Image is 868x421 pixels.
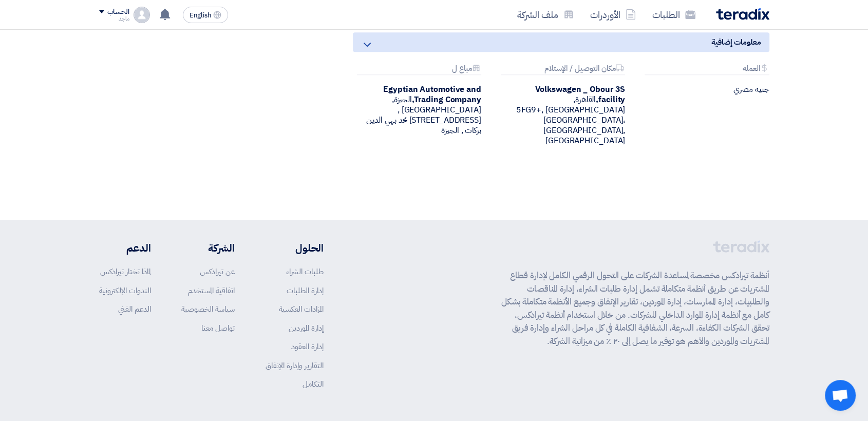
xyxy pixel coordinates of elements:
[99,285,151,296] a: الندوات الإلكترونية
[287,285,324,296] a: إدارة الطلبات
[291,341,324,352] a: إدارة العقود
[582,3,644,27] a: الأوردرات
[183,7,228,23] button: English
[118,303,151,315] a: الدعم الفني
[501,64,625,75] div: مكان التوصيل / الإستلام
[99,240,151,256] li: الدعم
[100,266,151,277] a: لماذا تختار تيرادكس
[181,303,235,315] a: سياسة الخصوصية
[134,7,150,23] img: profile_test.png
[289,322,324,334] a: إدارة الموردين
[107,8,129,16] div: الحساب
[535,83,625,106] b: Volkswagen _ Obour 3S facility,
[825,380,856,411] div: Open chat
[303,378,324,390] a: التكامل
[509,3,582,27] a: ملف الشركة
[99,16,129,22] div: ماجد
[497,84,625,146] div: القاهرة, [GEOGRAPHIC_DATA] ,5FG9+[GEOGRAPHIC_DATA]، [GEOGRAPHIC_DATA], [GEOGRAPHIC_DATA]
[266,360,324,371] a: التقارير وإدارة الإنفاق
[181,240,235,256] li: الشركة
[711,36,761,48] span: معلومات إضافية
[501,269,769,348] p: أنظمة تيرادكس مخصصة لمساعدة الشركات على التحول الرقمي الكامل لإدارة قطاع المشتريات عن طريق أنظمة ...
[644,3,704,27] a: الطلبات
[286,266,324,277] a: طلبات الشراء
[645,64,769,75] div: العمله
[201,322,235,334] a: تواصل معنا
[190,12,211,19] span: English
[188,285,235,296] a: اتفاقية المستخدم
[640,84,769,94] div: جنيه مصري
[266,240,324,256] li: الحلول
[200,266,235,277] a: عن تيرادكس
[716,8,769,20] img: Teradix logo
[383,83,481,106] b: Egyptian Automotive and Trading Company,
[279,303,324,315] a: المزادات العكسية
[357,64,481,75] div: مباع ل
[353,84,481,136] div: الجيزة, [GEOGRAPHIC_DATA] ,[STREET_ADDRESS] محمد بهي الدين بركات , الجيزة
